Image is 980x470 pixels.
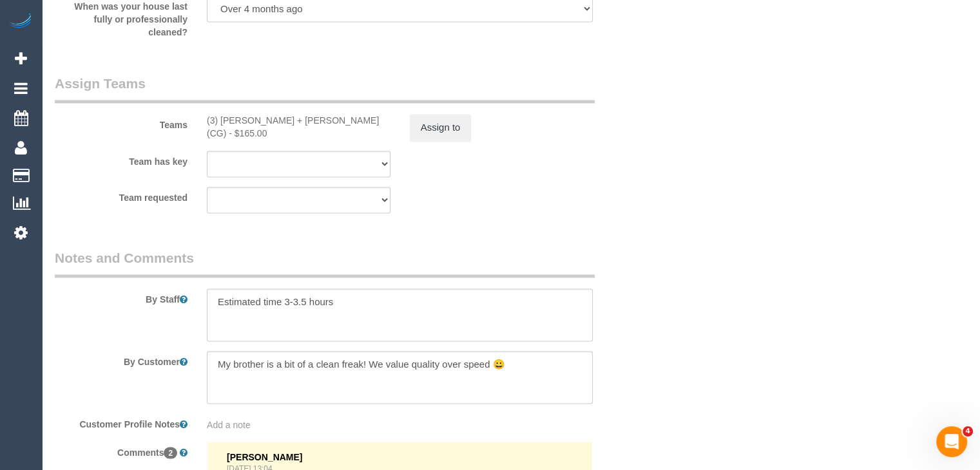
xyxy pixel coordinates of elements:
[164,447,177,458] span: 2
[207,114,390,140] div: 1 hour x $165.00/hour
[936,426,967,457] iframe: Intercom live chat
[45,441,197,458] label: Comments
[55,74,595,103] legend: Assign Teams
[45,288,197,306] label: By Staff
[45,187,197,204] label: Team requested
[55,249,595,277] legend: Notes and Comments
[45,413,197,431] label: Customer Profile Notes
[963,426,973,437] span: 4
[45,151,197,168] label: Team has key
[8,13,34,31] img: Automaid Logo
[45,351,197,368] label: By Customer
[227,451,302,462] span: [PERSON_NAME]
[207,420,251,430] span: Add a note
[45,114,197,131] label: Teams
[410,114,472,141] button: Assign to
